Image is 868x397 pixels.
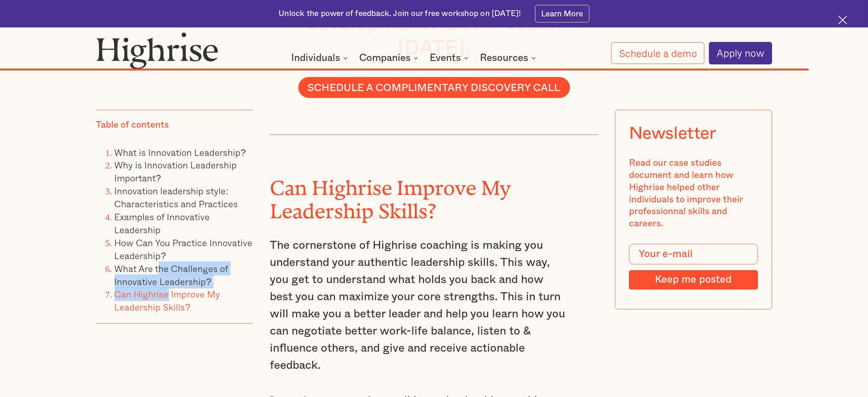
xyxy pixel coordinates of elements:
a: Schedule a demo [611,42,704,64]
div: Table of contents [96,119,169,131]
a: How Can You Practice Innovative Leadership? [115,235,253,263]
a: What is Innovation Leadership? [115,145,246,159]
div: Events [430,53,471,62]
div: Individuals [291,53,350,62]
input: Keep me posted [629,271,758,290]
img: Cross icon [838,16,847,24]
a: What Are the Challenges of Innovative Leadership? [115,261,228,288]
div: Read our case studies document and learn how Highrise helped other individuals to improve their p... [629,157,758,230]
div: Companies [359,53,411,62]
div: Events [430,53,461,62]
a: Learn More [535,5,589,22]
form: Modal Form [629,244,758,290]
div: Unlock the power of feedback. Join our free workshop on [DATE]! [279,8,521,19]
h2: Can Highrise Improve My Leadership Skills? [270,171,565,218]
a: Can Highrise Improve My Leadership Skills? [115,287,220,314]
a: SCHEDULE A COMPLIMENTARY DISCOVERY CALL [298,77,570,98]
img: Highrise logo [96,32,218,69]
a: Examples of Innovative Leadership [115,210,210,237]
input: Your e-mail [629,244,758,265]
div: Resources [480,53,538,62]
div: Newsletter [629,124,716,144]
a: Apply now [709,42,772,64]
div: Companies [359,53,420,62]
a: Why is Innovation Leadership Important? [115,158,237,185]
div: Individuals [291,53,340,62]
div: Resources [480,53,528,62]
p: The cornerstone of Highrise coaching is making you understand your authentic leadership skills. T... [270,237,565,374]
a: Innovation leadership style: Characteristics and Practices [115,184,238,211]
